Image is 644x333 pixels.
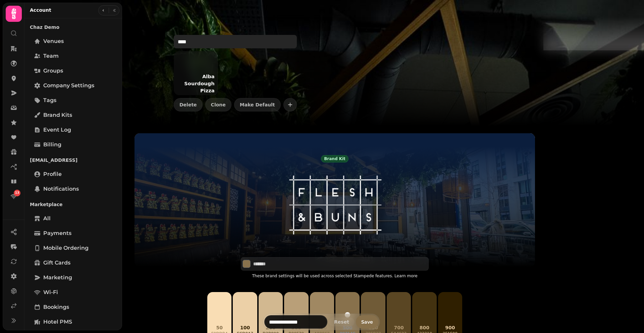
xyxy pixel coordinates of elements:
span: Hotel PMS [43,318,72,326]
p: [EMAIL_ADDRESS] [30,154,117,166]
span: Billing [43,141,61,149]
a: Profile [30,168,117,181]
a: Tags [30,94,117,107]
div: Select color [241,257,429,271]
span: Clone [211,102,226,107]
img: aHR0cHM6Ly9maWxlcy5zdGFtcGVkZS5haS84YWVkYzEzYy1jYTViLTExZWUtOTYzZS0wYTU4YTlmZWFjMDIvbWVkaWEvYWJmY... [281,162,388,246]
a: All [30,212,117,225]
span: Brand Kits [43,111,72,119]
button: Make Default [234,98,281,111]
a: Hotel PMS [30,315,117,329]
span: 13 [15,191,19,195]
p: Alba Sourdough Pizza [173,72,217,95]
span: Payments [43,229,71,237]
p: Chaz Demo [30,21,117,33]
span: Wi-Fi [43,288,58,296]
a: Venues [30,35,117,48]
span: Event log [43,126,71,134]
a: Wi-Fi [30,286,117,299]
span: Mobile ordering [43,244,89,252]
a: Event log [30,123,117,137]
a: Marketing [30,271,117,284]
p: Marketplace [30,198,117,210]
a: Learn more [394,274,417,278]
span: Notifications [43,185,79,193]
button: Clone [205,98,231,111]
a: Notifications [30,182,117,196]
span: Marketing [43,274,72,282]
span: Delete [179,102,197,107]
a: Brand Kits [30,108,117,122]
div: Brand kit [321,155,348,162]
span: Save [361,320,373,324]
span: Team [43,52,59,60]
span: Make Default [240,102,275,107]
span: Bookings [43,303,69,311]
span: Tags [43,96,56,104]
a: Company settings [30,79,117,92]
span: All [43,215,51,223]
a: 13 [7,190,20,203]
span: Gift cards [43,259,70,267]
a: Billing [30,138,117,151]
a: Mobile ordering [30,241,117,255]
a: Payments [30,227,117,240]
span: Reset [334,320,349,324]
span: Groups [43,67,63,75]
h2: Account [30,7,51,13]
p: These brand settings will be used across selected Stampede features. [241,272,429,280]
button: Delete [174,98,203,111]
span: Venues [43,37,64,45]
span: Profile [43,170,62,178]
a: Alba Sourdough Pizza [173,51,218,96]
button: Select color [243,260,251,268]
button: Reset [329,318,355,326]
span: Company settings [43,82,94,90]
button: Save [356,315,378,329]
a: Team [30,49,117,63]
a: Bookings [30,300,117,314]
a: Groups [30,64,117,78]
a: Gift cards [30,256,117,270]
